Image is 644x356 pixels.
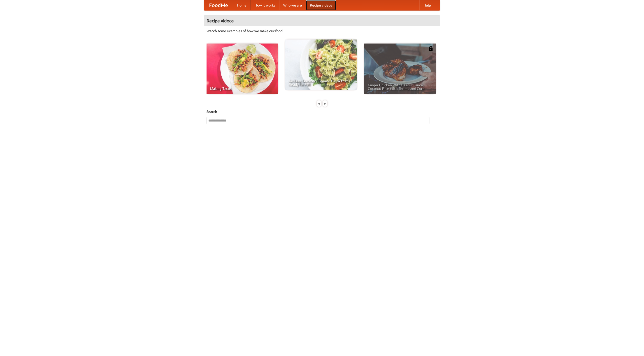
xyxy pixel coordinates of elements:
h4: Recipe videos [204,16,440,26]
span: An Easy, Summery Tomato Pasta That's Ready for Fall [289,79,353,86]
a: Making Tacos [207,44,278,94]
a: Who we are [279,0,306,10]
p: Watch some examples of how we make our food! [207,28,437,33]
a: FoodMe [204,0,233,10]
h5: Search [207,109,437,114]
div: « [317,100,321,107]
a: Recipe videos [306,0,336,10]
a: Home [233,0,251,10]
span: Making Tacos [210,87,274,90]
a: How it works [251,0,279,10]
div: » [323,100,327,107]
img: 483408.png [428,46,433,51]
a: An Easy, Summery Tomato Pasta That's Ready for Fall [285,39,357,90]
a: Help [419,0,435,10]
